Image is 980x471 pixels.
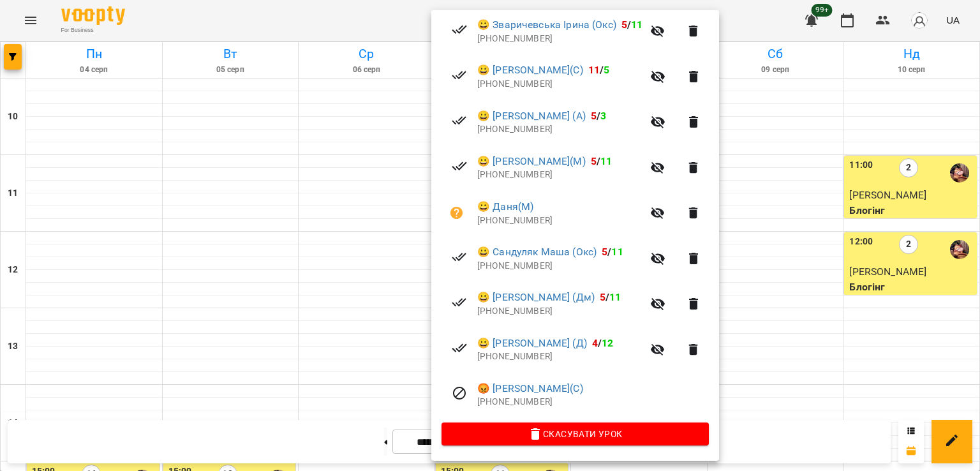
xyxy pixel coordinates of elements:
a: 😀 [PERSON_NAME] (Дм) [477,290,595,305]
a: 😡 [PERSON_NAME](С) [477,381,583,396]
span: 5 [600,291,605,303]
p: [PHONE_NUMBER] [477,78,642,91]
svg: Візит сплачено [452,22,467,37]
span: 11 [609,291,621,303]
button: Візит ще не сплачено. Додати оплату? [442,198,472,228]
svg: Візит сплачено [452,68,467,83]
p: [PHONE_NUMBER] [477,33,642,45]
b: / [600,291,621,303]
span: 3 [600,110,606,122]
a: 😀 [PERSON_NAME](М) [477,154,586,169]
span: 5 [602,246,607,258]
svg: Візит сплачено [452,250,467,265]
a: 😀 [PERSON_NAME] (А) [477,108,586,124]
svg: Візит сплачено [452,340,467,355]
svg: Візит скасовано [452,385,467,401]
span: 11 [588,64,600,76]
p: [PHONE_NUMBER] [477,214,642,227]
p: [PHONE_NUMBER] [477,305,642,318]
b: / [591,155,612,167]
p: [PHONE_NUMBER] [477,350,642,363]
svg: Візит сплачено [452,295,467,310]
span: Скасувати Урок [452,426,699,442]
span: 5 [604,64,609,76]
b: / [588,64,610,76]
span: 11 [611,246,623,258]
b: / [602,246,623,258]
span: 5 [621,19,627,31]
svg: Візит сплачено [452,113,467,128]
a: 😀 [PERSON_NAME](С) [477,63,583,78]
a: 😀 Зваричевська Ірина (Окс) [477,17,616,33]
span: 5 [591,155,597,167]
p: [PHONE_NUMBER] [477,168,642,181]
span: 11 [631,19,642,31]
span: 5 [591,110,597,122]
b: / [592,337,614,349]
span: 11 [600,155,612,167]
b: / [591,110,606,122]
p: [PHONE_NUMBER] [477,396,709,408]
a: 😀 Даня(М) [477,199,533,214]
span: 12 [602,337,613,349]
a: 😀 Сандуляк Маша (Окс) [477,244,597,260]
span: 4 [592,337,598,349]
p: [PHONE_NUMBER] [477,260,642,273]
svg: Візит сплачено [452,158,467,174]
button: Скасувати Урок [442,422,709,445]
a: 😀 [PERSON_NAME] (Д) [477,336,587,351]
p: [PHONE_NUMBER] [477,123,642,136]
b: / [621,19,643,31]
